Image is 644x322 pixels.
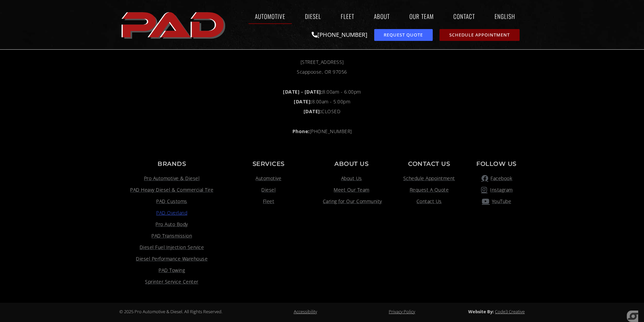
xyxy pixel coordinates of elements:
strong: Website By: [468,308,494,315]
a: Contact [447,8,481,24]
a: Visit link opens in a new tab [123,266,221,274]
span: [STREET_ADDRESS] [301,58,344,66]
a: Visit link opens in a new tab [123,255,221,263]
a: Pro Automotive & Diesel [123,174,221,182]
a: Code3 Creative [495,308,525,315]
a: Request A Quote [393,186,464,194]
span: Schedule Appointment [403,174,455,182]
span: Diesel [261,186,276,194]
b: [DATE]: [294,98,312,105]
a: Meet Our Team [316,186,387,194]
span: PAD Transmission [151,232,192,240]
span: Facebook [489,174,512,182]
span: Automotive [256,174,281,182]
strong: Phone: [292,128,310,134]
a: Automotive [228,174,310,182]
a: Caring for Our Community [316,197,387,205]
a: Visit link opens in a new tab [123,243,221,251]
span: Caring for Our Community [321,197,382,205]
img: The image shows the word "PAD" in bold, red, uppercase letters with a slight shadow effect. [119,6,229,43]
a: Fleet [334,8,361,24]
span: YouTube [490,197,511,205]
a: About [367,8,396,24]
span: 8:00am - 5:00pm [294,98,350,106]
span: Fleet [263,197,275,205]
a: Our Team [403,8,440,24]
span: [PHONE_NUMBER] [292,127,352,135]
a: Accessibility [294,308,317,315]
a: Visit link opens in a new tab [123,220,221,228]
span: PAD Towing [159,266,185,274]
span: Contact Us [416,197,442,205]
span: Request A Quote [410,186,449,194]
a: PAD Transmission [123,232,221,240]
a: schedule repair or service appointment [439,29,520,41]
a: PAD Customs [123,197,221,205]
span: Diesel Fuel Injection Service [140,243,204,251]
a: YouTube [471,197,521,205]
div: © 2025 Pro Automotive & Diesel. All Rights Reserved. [119,306,258,317]
span: 8:00am - 6:00pm [283,88,361,96]
span: Scappoose, OR 97056 [297,68,347,76]
span: About Us [341,174,362,182]
p: Brands [123,161,221,167]
a: English [488,8,525,24]
a: About Us [316,174,387,182]
span: CLOSED [304,107,341,116]
a: Visit link opens in a new tab [123,209,221,217]
a: Visit link opens in a new tab [123,186,221,194]
span: Diesel Performance Warehouse [136,255,208,263]
a: pro automotive and diesel facebook page [471,174,521,182]
a: Phone:[PHONE_NUMBER] [123,127,522,135]
p: Contact us [393,161,464,167]
p: About Us [316,161,387,167]
span: PAD Overland [156,209,187,217]
a: Schedule Appointment [393,174,464,182]
a: Visit link opens in a new tab [123,278,221,286]
span: Pro Auto Body [156,220,188,228]
p: Services [228,161,310,167]
a: Privacy Policy [389,308,415,315]
a: [PHONE_NUMBER] [312,31,367,39]
span: Sprinter Service Center [145,278,198,286]
a: pro automotive and diesel instagram page [471,186,521,194]
nav: Menu [229,8,525,24]
a: Fleet [228,197,310,205]
span: Schedule Appointment [449,33,510,37]
a: pro automotive and diesel home page [119,6,229,43]
span: Meet Our Team [334,186,369,194]
p: Follow Us [471,161,521,167]
span: Instagram [488,186,513,194]
a: Diesel [228,186,310,194]
span: PAD Heavy Diesel & Commercial Tire [130,186,213,194]
b: [DATE]: [304,108,322,115]
a: Automotive [248,8,292,24]
b: [DATE] - [DATE]: [283,89,323,95]
a: request a service or repair quote [374,29,433,41]
a: Diesel [299,8,328,24]
span: Request Quote [384,33,423,37]
a: Contact Us [393,197,464,205]
span: Pro Automotive & Diesel [144,174,200,182]
span: PAD Customs [156,197,187,205]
